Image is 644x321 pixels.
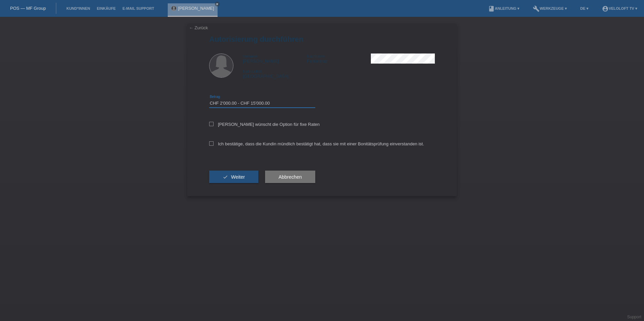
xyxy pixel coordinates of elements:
[223,174,228,180] i: check
[63,6,93,10] a: Kund*innen
[533,5,540,12] i: build
[209,35,435,43] h1: Autorisierung durchführen
[178,6,214,11] a: [PERSON_NAME]
[307,53,371,64] div: Fontannaz
[577,6,592,10] a: DE ▾
[119,6,158,10] a: E-Mail Support
[307,54,325,58] span: Nachname
[488,5,495,12] i: book
[209,171,258,183] button: check Weiter
[10,6,46,11] a: POS — MF Group
[209,141,424,146] label: Ich bestätige, dass die Kundin mündlich bestätigt hat, dass sie mit einer Bonitätsprüfung einvers...
[243,69,261,73] span: Nationalität
[243,53,307,64] div: [PERSON_NAME]
[189,25,208,30] a: ← Zurück
[599,6,641,10] a: account_circleVeloLoft TV ▾
[216,2,219,6] i: close
[279,174,302,180] span: Abbrechen
[231,174,245,180] span: Weiter
[627,315,641,319] a: Support
[602,5,609,12] i: account_circle
[265,171,315,183] button: Abbrechen
[93,6,119,10] a: Einkäufe
[485,6,523,10] a: bookAnleitung ▾
[209,122,320,127] label: [PERSON_NAME] wünscht die Option für fixe Raten
[215,2,220,6] a: close
[529,6,570,10] a: buildWerkzeuge ▾
[243,69,307,79] div: [GEOGRAPHIC_DATA]
[243,54,258,58] span: Vorname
